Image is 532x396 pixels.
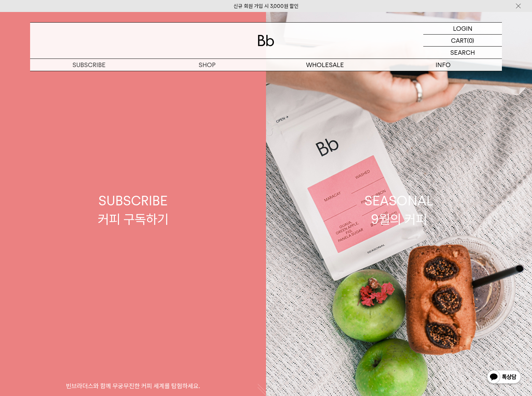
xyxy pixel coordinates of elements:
[98,192,169,228] div: SUBSCRIBE 커피 구독하기
[148,59,266,71] a: SHOP
[450,47,475,59] p: SEARCH
[451,35,467,46] p: CART
[30,59,148,71] a: SUBSCRIBE
[258,35,274,46] img: 로고
[234,3,298,9] a: 신규 회원 가입 시 3,000원 할인
[423,35,502,47] a: CART (0)
[486,369,522,386] img: 카카오톡 채널 1:1 채팅 버튼
[467,35,474,46] p: (0)
[364,192,434,228] div: SEASONAL 9월의 커피
[384,59,502,71] p: INFO
[266,59,384,71] p: WHOLESALE
[423,23,502,35] a: LOGIN
[453,23,473,34] p: LOGIN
